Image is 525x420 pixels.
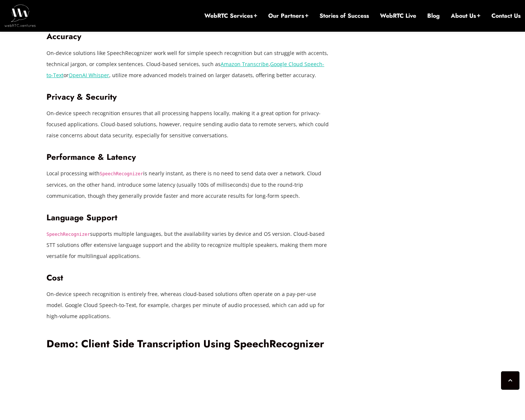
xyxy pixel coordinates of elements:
[46,273,331,283] h3: Cost
[46,168,331,201] p: Local processing with is nearly instant, as there is no need to send data over a network. Cloud s...
[221,61,269,68] a: Amazon Transcribe
[69,72,109,79] a: OpenAI Whisper
[46,213,331,223] h3: Language Support
[380,12,416,20] a: WebRTC Live
[46,232,90,237] code: SpeechRecognizer
[451,12,480,20] a: About Us
[46,108,331,141] p: On-device speech recognition ensures that all processing happens locally, making it a great optio...
[100,171,143,176] code: SpeechRecognizer
[4,4,36,27] img: WebRTC.ventures
[46,48,331,81] p: On-device solutions like SpeechRecognizer work well for simple speech recognition but can struggl...
[46,289,331,322] p: On-device speech recognition is entirely free, whereas cloud-based solutions often operate on a p...
[320,12,369,20] a: Stories of Success
[46,152,331,162] h3: Performance & Latency
[46,92,331,102] h3: Privacy & Security
[46,338,331,351] h2: Demo: Client Side Transcription Using SpeechRecognizer
[268,12,308,20] a: Our Partners
[46,31,331,41] h3: Accuracy
[491,12,521,20] a: Contact Us
[204,12,257,20] a: WebRTC Services
[46,61,324,79] a: Google Cloud Speech-to-Text
[427,12,440,20] a: Blog
[46,228,331,262] p: supports multiple languages, but the availability varies by device and OS version. Cloud-based ST...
